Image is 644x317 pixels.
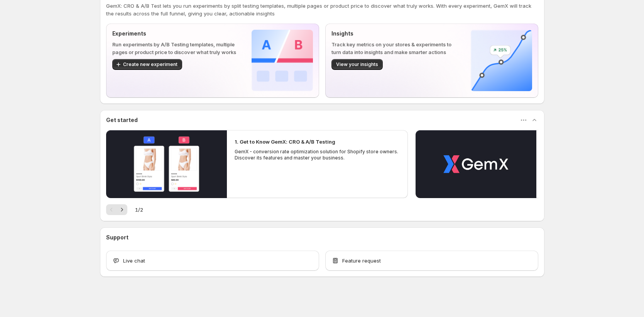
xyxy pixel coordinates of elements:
p: Insights [331,30,458,37]
nav: Pagination [106,204,127,215]
p: GemX: CRO & A/B Test lets you run experiments by split testing templates, multiple pages or produ... [106,2,538,17]
p: GemX - conversion rate optimization solution for Shopify store owners. Discover its features and ... [235,149,401,161]
p: Track key metrics on your stores & experiments to turn data into insights and make smarter actions [331,41,458,56]
span: Create new experiment [123,61,177,68]
img: Experiments [252,30,313,91]
p: Experiments [112,30,239,37]
button: Play video [416,130,536,198]
button: Create new experiment [112,59,182,70]
h2: 1. Get to Know GemX: CRO & A/B Testing [235,138,335,146]
span: Live chat [123,257,145,264]
button: Play video [106,130,227,198]
p: Run experiments by A/B Testing templates, multiple pages or product price to discover what truly ... [112,41,239,56]
img: Insights [471,30,532,91]
h3: Get started [106,116,138,124]
span: View your insights [336,61,378,68]
h3: Support [106,234,128,241]
button: Next [117,204,127,215]
button: View your insights [331,59,383,70]
span: 1 / 2 [135,206,143,214]
span: Feature request [342,257,381,264]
